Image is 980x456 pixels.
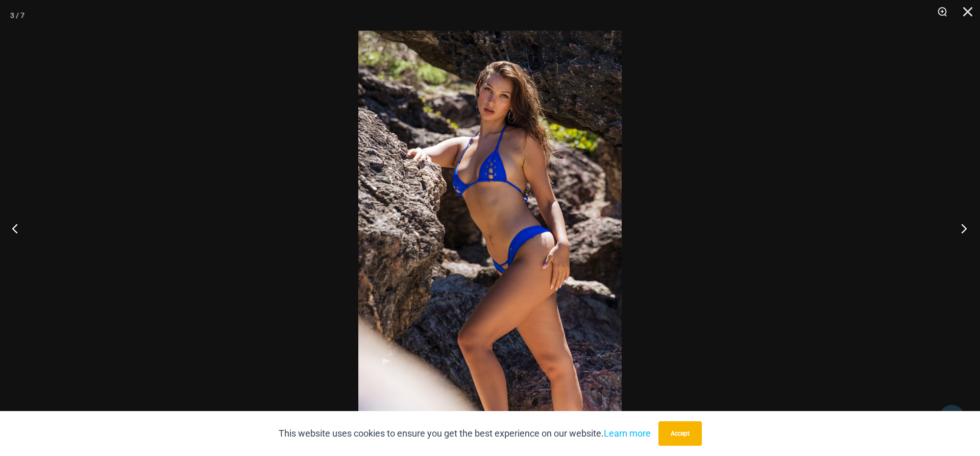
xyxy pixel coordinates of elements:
[10,8,24,23] div: 3 / 7
[604,428,651,439] a: Learn more
[358,31,622,425] img: Link Cobalt Blue 3070 Top 4955 Bottom 02
[942,203,980,254] button: Next
[658,421,702,446] button: Accept
[279,426,651,441] p: This website uses cookies to ensure you get the best experience on our website.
